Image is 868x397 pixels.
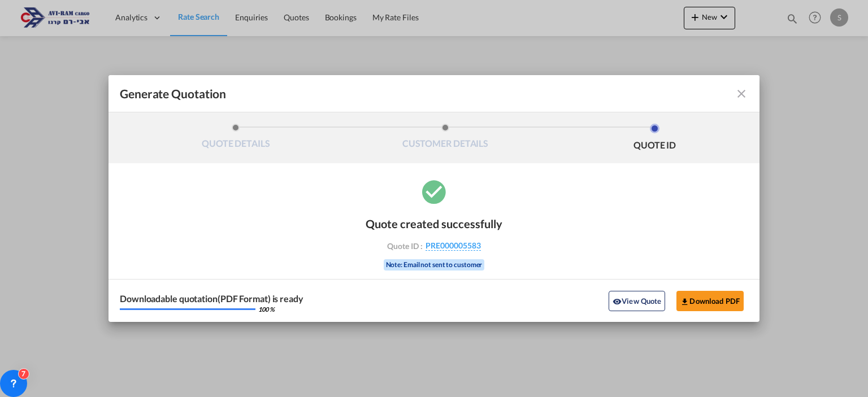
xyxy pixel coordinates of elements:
li: QUOTE ID [550,124,759,154]
div: Quote ID : [368,241,500,251]
md-icon: icon-close fg-AAA8AD cursor m-0 [735,87,748,101]
div: Downloadable quotation(PDF Format) is ready [120,294,303,303]
md-dialog: Generate QuotationQUOTE ... [108,75,759,322]
li: QUOTE DETAILS [131,124,341,154]
div: 100 % [258,306,275,312]
div: Quote created successfully [366,217,502,230]
button: icon-eyeView Quote [609,291,665,311]
li: CUSTOMER DETAILS [341,124,550,154]
span: PRE000005583 [426,241,481,251]
span: Generate Quotation [120,86,226,101]
div: Note: Email not sent to customer [384,259,485,271]
md-icon: icon-download [680,297,689,306]
button: Download PDF [676,291,744,311]
md-icon: icon-eye [613,297,622,306]
md-icon: icon-checkbox-marked-circle [420,177,448,206]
